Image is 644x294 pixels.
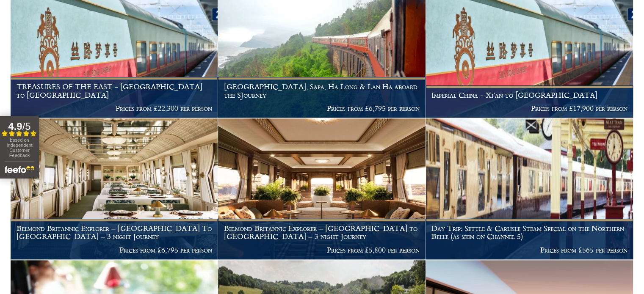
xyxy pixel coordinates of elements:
a: Belmond Britannic Explorer – [GEOGRAPHIC_DATA] to [GEOGRAPHIC_DATA] – 3 night Journey Prices from... [218,118,426,260]
h1: Imperial China - Xi’an to [GEOGRAPHIC_DATA] [431,91,627,99]
h1: Day Trip: Settle & Carlisle Steam Special on the Northern Belle (as seen on Channel 5) [431,224,627,241]
p: Prices from £17,900 per person [431,104,627,113]
p: Prices from £6,795 per person [17,246,212,254]
p: Prices from £22,300 per person [17,104,212,113]
h1: Belmond Britannic Explorer – [GEOGRAPHIC_DATA] To [GEOGRAPHIC_DATA] – 3 night Journey [17,224,212,241]
h1: TREASURES OF THE EAST - [GEOGRAPHIC_DATA] to [GEOGRAPHIC_DATA] [17,82,212,99]
h1: Belmond Britannic Explorer – [GEOGRAPHIC_DATA] to [GEOGRAPHIC_DATA] – 3 night Journey [224,224,420,241]
p: Prices from £5,800 per person [224,246,420,254]
p: Prices from £6,795 per person [224,104,420,113]
a: Belmond Britannic Explorer – [GEOGRAPHIC_DATA] To [GEOGRAPHIC_DATA] – 3 night Journey Prices from... [11,118,218,260]
a: Day Trip: Settle & Carlisle Steam Special on the Northern Belle (as seen on Channel 5) Prices fro... [426,118,633,260]
h1: [GEOGRAPHIC_DATA], Sapa, Ha Long & Lan Ha aboard the SJourney [224,82,420,99]
p: Prices from £565 per person [431,246,627,254]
